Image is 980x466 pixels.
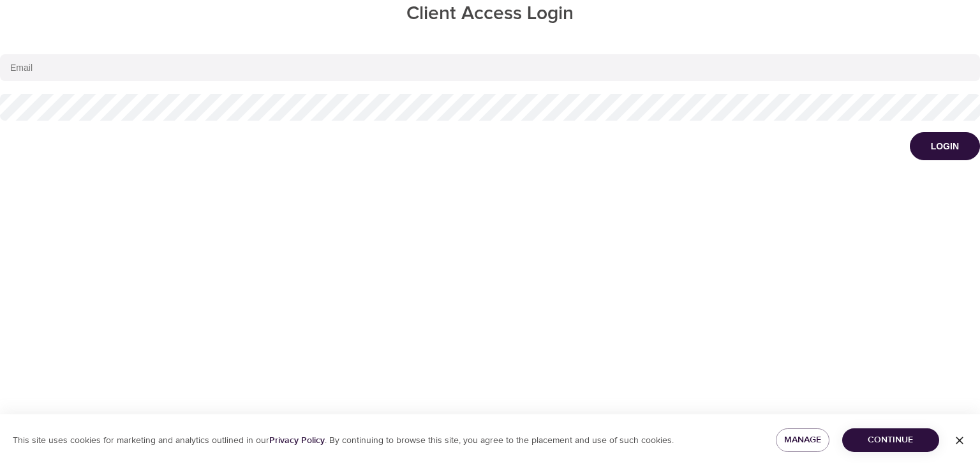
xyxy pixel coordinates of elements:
[852,432,929,448] span: Continue
[842,428,939,452] button: Continue
[931,140,959,153] div: Login
[786,432,819,448] span: Manage
[269,435,325,446] a: Privacy Policy
[776,428,829,452] button: Manage
[910,132,980,160] button: Login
